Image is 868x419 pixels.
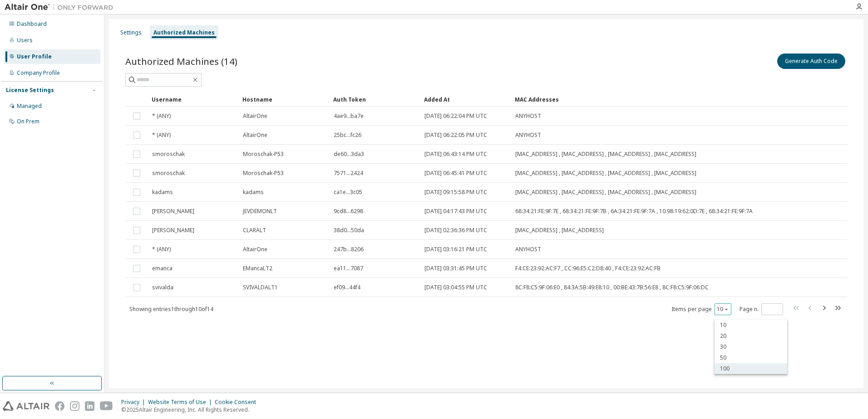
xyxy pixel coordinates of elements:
[334,284,360,291] span: ef09...44f4
[715,363,787,374] div: 100
[243,170,284,177] span: Moroschak-P53
[334,112,364,120] span: 4ae9...ba7e
[152,246,171,253] span: * (ANY)
[152,189,173,196] span: kadams
[243,208,277,215] span: JEVDEMONLT
[243,246,267,253] span: AltairOne
[243,189,264,196] span: kadams
[424,227,487,234] span: [DATE] 02:36:36 PM UTC
[17,53,52,60] div: User Profile
[424,208,487,215] span: [DATE] 04:17:43 PM UTC
[334,227,364,234] span: 38d0...50da
[334,170,363,177] span: 7571...2424
[515,132,541,139] span: ANYHOST
[715,320,787,331] div: 10
[424,92,508,107] div: Added At
[129,305,213,313] span: Showing entries 1 through 10 of 14
[152,170,185,177] span: smoroschak
[243,132,267,139] span: AltairOne
[334,246,364,253] span: 247b...8206
[17,69,60,77] div: Company Profile
[153,29,215,36] div: Authorized Machines
[215,399,261,406] div: Cookie Consent
[152,151,185,158] span: smoroschak
[243,227,266,234] span: CLARALT
[243,151,284,158] span: Moroschak-P53
[333,92,417,107] div: Auth Token
[424,284,487,291] span: [DATE] 03:04:55 PM UTC
[152,284,173,291] span: svivalda
[334,208,363,215] span: 9cd8...6298
[424,151,487,158] span: [DATE] 06:43:14 PM UTC
[17,20,47,28] div: Dashboard
[334,151,364,158] span: de60...3da3
[17,118,39,125] div: On Prem
[515,189,696,196] span: [MAC_ADDRESS] , [MAC_ADDRESS] , [MAC_ADDRESS] , [MAC_ADDRESS]
[715,352,787,363] div: 50
[152,132,171,139] span: * (ANY)
[424,112,487,120] span: [DATE] 06:22:04 PM UTC
[515,265,661,272] span: F4:CE:23:92:AC:F7 , CC:96:E5:C2:D8:40 , F4:CE:23:92:AC:FB
[515,170,696,177] span: [MAC_ADDRESS] , [MAC_ADDRESS] , [MAC_ADDRESS] , [MAC_ADDRESS]
[152,265,173,272] span: emanca
[515,284,709,291] span: 8C:F8:C5:9F:06:E0 , 84:3A:5B:49:E8:10 , 00:BE:43:7B:56:E8 , 8C:F8:C5:9F:06:DC
[152,92,235,107] div: Username
[243,265,272,272] span: EMancaLT2
[424,246,487,253] span: [DATE] 03:16:21 PM UTC
[242,92,326,107] div: Hostname
[515,151,696,158] span: [MAC_ADDRESS] , [MAC_ADDRESS] , [MAC_ADDRESS] , [MAC_ADDRESS]
[334,189,362,196] span: ca1e...3c05
[717,306,729,313] button: 10
[17,102,42,110] div: Managed
[515,92,755,107] div: MAC Addresses
[121,406,261,414] p: © 2025 Altair Engineering, Inc. All Rights Reserved.
[334,132,361,139] span: 25bc...fc26
[55,401,64,411] img: facebook.svg
[6,87,54,94] div: License Settings
[243,284,278,291] span: SVIVALDALT1
[671,303,731,315] span: Items per page
[125,55,237,68] span: Authorized Machines (14)
[152,227,194,234] span: [PERSON_NAME]
[715,341,787,352] div: 30
[100,401,113,411] img: youtube.svg
[777,54,845,69] button: Generate Auth Code
[70,401,79,411] img: instagram.svg
[715,331,787,341] div: 20
[152,112,171,120] span: * (ANY)
[17,37,33,44] div: Users
[334,265,363,272] span: ea11...7087
[424,132,487,139] span: [DATE] 06:22:05 PM UTC
[515,227,604,234] span: [MAC_ADDRESS] , [MAC_ADDRESS]
[740,303,783,315] span: Page n.
[148,399,215,406] div: Website Terms of Use
[3,401,49,411] img: altair_logo.svg
[85,401,94,411] img: linkedin.svg
[515,246,541,253] span: ANYHOST
[424,189,487,196] span: [DATE] 09:15:58 PM UTC
[515,112,541,120] span: ANYHOST
[424,170,487,177] span: [DATE] 06:45:41 PM UTC
[243,112,267,120] span: AltairOne
[424,265,487,272] span: [DATE] 03:31:45 PM UTC
[120,29,142,36] div: Settings
[5,3,118,12] img: Altair One
[515,208,753,215] span: 68:34:21:FE:9F:7E , 68:34:21:FE:9F:7B , 6A:34:21:FE:9F:7A , 10:98:19:62:0D:7E , 68:34:21:FE:9F:7A
[121,399,148,406] div: Privacy
[152,208,194,215] span: [PERSON_NAME]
